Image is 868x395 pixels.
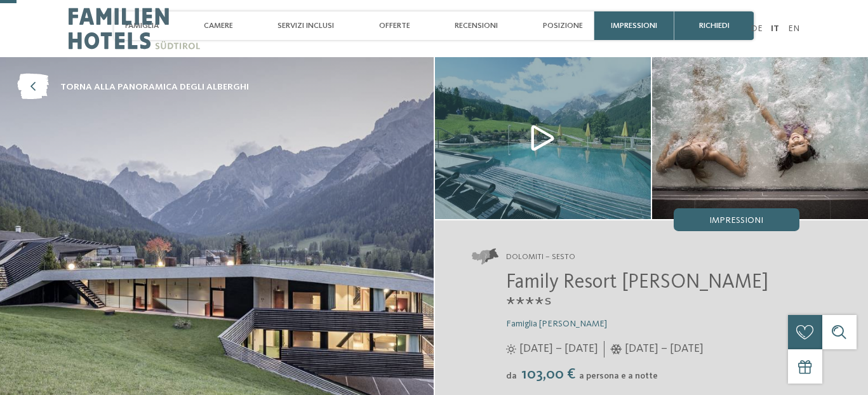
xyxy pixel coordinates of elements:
[60,81,249,93] span: torna alla panoramica degli alberghi
[506,319,607,328] span: Famiglia [PERSON_NAME]
[506,372,517,380] span: da
[17,74,249,100] a: torna alla panoramica degli alberghi
[518,367,578,382] span: 103,00 €
[788,24,799,33] a: EN
[709,216,763,225] span: Impressioni
[506,272,768,317] span: Family Resort [PERSON_NAME] ****ˢ
[519,341,598,357] span: [DATE] – [DATE]
[625,341,704,357] span: [DATE] – [DATE]
[435,57,651,219] img: Il nostro family hotel a Sesto, il vostro rifugio sulle Dolomiti.
[652,57,868,219] img: Il nostro family hotel a Sesto, il vostro rifugio sulle Dolomiti.
[506,344,516,354] i: Orari d'apertura estate
[579,372,658,380] span: a persona e a notte
[506,251,575,263] span: Dolomiti – Sesto
[610,344,622,354] i: Orari d'apertura inverno
[771,24,779,33] a: IT
[751,24,763,33] a: DE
